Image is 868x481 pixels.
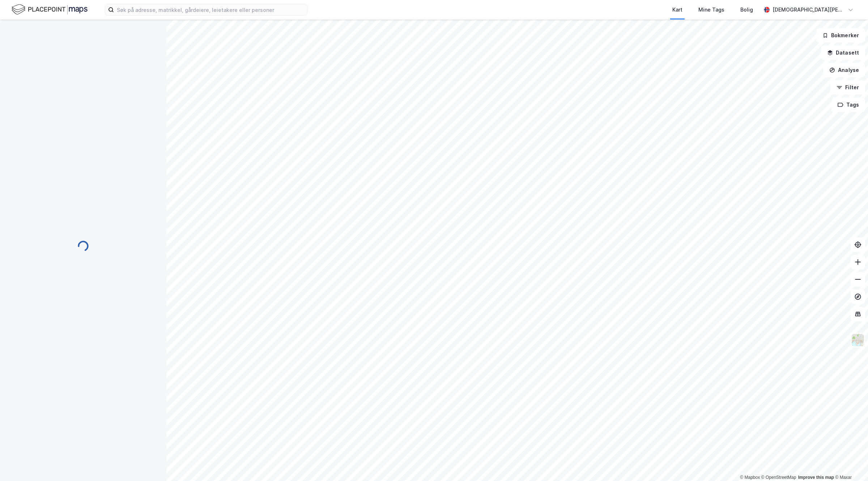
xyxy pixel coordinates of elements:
[821,46,865,60] button: Datasett
[816,28,865,43] button: Bokmerker
[740,5,753,14] div: Bolig
[823,63,865,77] button: Analyse
[798,475,834,480] a: Improve this map
[851,333,865,347] img: Z
[832,446,868,481] iframe: Chat Widget
[830,80,865,95] button: Filter
[698,5,724,14] div: Mine Tags
[114,4,307,15] input: Søk på adresse, matrikkel, gårdeiere, leietakere eller personer
[12,3,88,16] img: logo.f888ab2527a4732fd821a326f86c7f29.svg
[740,475,760,480] a: Mapbox
[831,98,865,112] button: Tags
[77,240,89,252] img: spinner.a6d8c91a73a9ac5275cf975e30b51cfb.svg
[761,475,796,480] a: OpenStreetMap
[773,5,845,14] div: [DEMOGRAPHIC_DATA][PERSON_NAME]
[672,5,682,14] div: Kart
